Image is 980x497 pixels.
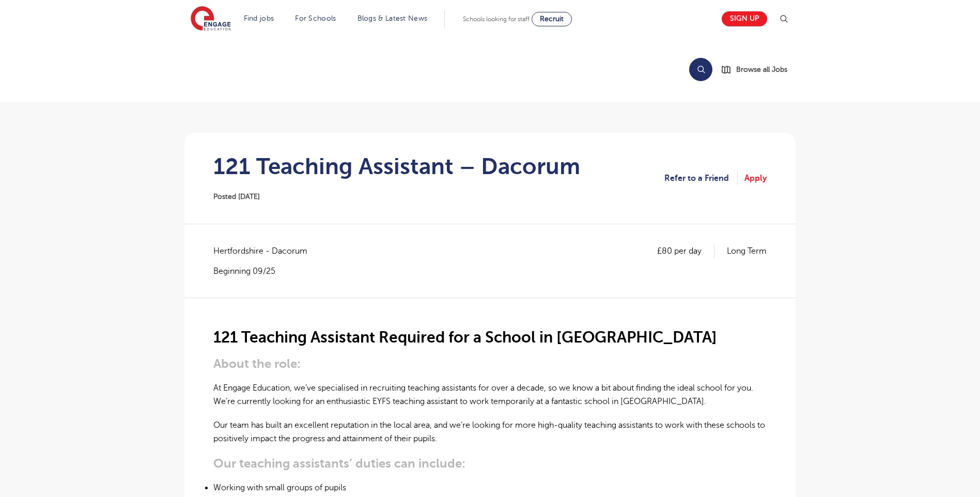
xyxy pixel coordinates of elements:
img: Engage Education [191,6,231,32]
a: Blogs & Latest News [357,14,428,22]
p: Beginning 09/25 [213,266,318,277]
h1: 121 Teaching Assistant – Dacorum [213,153,580,179]
strong: Our teaching assistants’ duties can include: [213,456,465,471]
a: Browse all Jobs [721,64,796,75]
span: Posted [DATE] [213,193,260,200]
p: Our team has built an excellent reputation in the local area, and we’re looking for more high-qua... [213,418,767,446]
p: £80 per day [657,244,714,258]
p: Long Term [727,244,767,258]
button: Search [689,58,712,81]
a: Apply [744,172,767,185]
p: At Engage Education, we’ve specialised in recruiting teaching assistants for over a decade, so we... [213,381,767,409]
span: Schools looking for staff [463,15,530,23]
a: Recruit [532,12,572,26]
a: Sign up [722,11,767,26]
a: For Schools [295,14,336,22]
strong: About the role: [213,356,301,371]
a: Find jobs [244,14,274,22]
h2: 121 Teaching Assistant Required for a School in [GEOGRAPHIC_DATA] [213,329,767,346]
a: Refer to a Friend [664,172,738,185]
li: Working with small groups of pupils [213,481,767,494]
span: Hertfordshire - Dacorum [213,244,318,258]
span: Recruit [540,15,564,23]
span: Browse all Jobs [736,64,787,75]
